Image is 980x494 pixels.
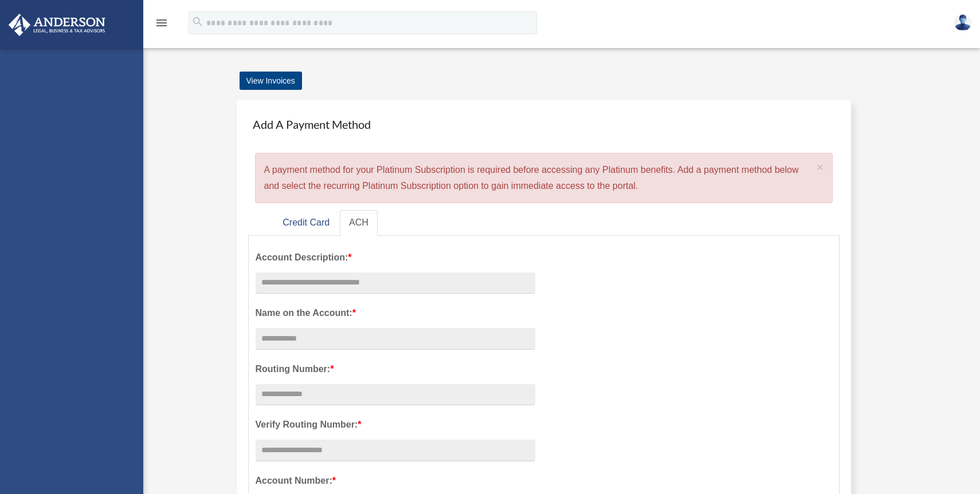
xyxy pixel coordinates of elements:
a: ACH [340,210,378,236]
label: Account Description: [256,250,535,266]
i: menu [155,16,168,30]
a: View Invoices [240,72,302,90]
img: Anderson Advisors Platinum Portal [5,14,109,36]
label: Name on the Account: [256,305,535,321]
span: × [817,160,824,173]
img: User Pic [954,14,971,31]
a: Credit Card [273,210,339,236]
button: Close [817,161,824,173]
label: Account Number: [256,473,535,489]
div: A payment method for your Platinum Subscription is required before accessing any Platinum benefit... [255,153,833,203]
h4: Add A Payment Method [248,112,840,137]
label: Routing Number: [256,361,535,377]
a: menu [155,20,168,30]
i: search [191,15,204,28]
label: Verify Routing Number: [256,417,535,433]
